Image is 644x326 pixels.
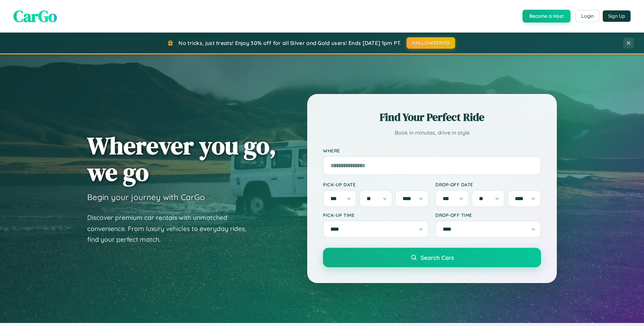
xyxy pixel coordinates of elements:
[421,254,454,261] span: Search Cars
[576,10,599,22] button: Login
[323,148,541,153] label: Where
[178,40,401,46] span: No tricks, just treats! Enjoy 30% off for all Silver and Gold users! Ends [DATE] 1pm PT.
[87,132,276,185] h1: Wherever you go, we go
[603,10,631,22] button: Sign Up
[87,192,205,202] h3: Begin your journey with CarGo
[13,5,57,27] span: CarGo
[435,212,541,218] label: Drop-off Time
[435,182,541,187] label: Drop-off Date
[323,212,429,218] label: Pick-up Time
[323,128,541,138] p: Book in minutes, drive in style
[523,10,571,22] button: Become a Host
[87,212,255,245] p: Discover premium car rentals with unmatched convenience. From luxury vehicles to everyday rides, ...
[323,182,429,187] label: Pick-up Date
[323,248,541,267] button: Search Cars
[323,110,541,125] h2: Find Your Perfect Ride
[407,37,455,49] button: HALLOWEEN30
